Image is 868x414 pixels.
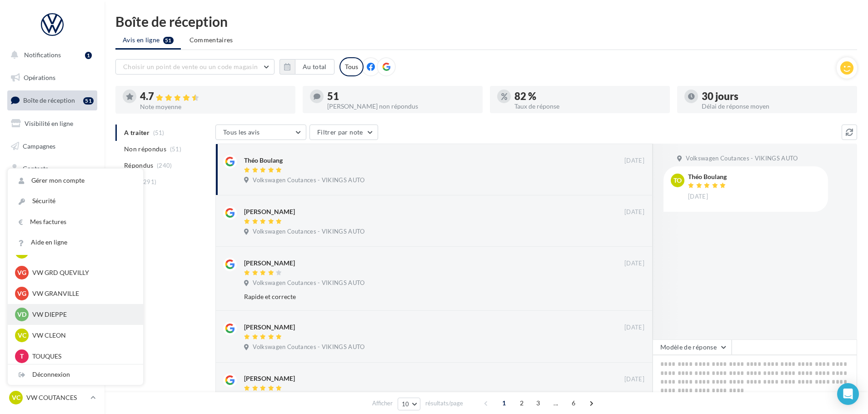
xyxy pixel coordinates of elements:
[327,103,475,110] div: [PERSON_NAME] non répondus
[5,257,99,284] a: Campagnes DataOnDemand
[279,59,334,75] button: Au total
[837,383,859,405] div: Open Intercom Messenger
[24,51,61,59] span: Notifications
[497,396,511,410] span: 1
[23,96,75,104] span: Boîte de réception
[157,162,172,169] span: (240)
[372,399,393,408] span: Afficher
[5,227,99,254] a: PLV et print personnalisable
[17,289,26,298] span: VG
[85,52,92,59] div: 1
[123,63,258,70] span: Choisir un point de vente ou un code magasin
[5,137,99,156] a: Campagnes
[253,176,364,185] span: Volkswagen Coutances - VIKINGS AUTO
[124,145,166,154] span: Non répondus
[17,310,26,319] span: VD
[244,156,283,165] div: Théo Boulang
[253,279,364,287] span: Volkswagen Coutances - VIKINGS AUTO
[32,289,132,298] p: VW GRANVILLE
[8,212,143,232] a: Mes factures
[688,174,728,180] div: Théo Boulang
[25,120,73,127] span: Visibilité en ligne
[32,310,132,319] p: VW DIEPPE
[124,161,154,170] span: Répondus
[624,324,644,332] span: [DATE]
[20,352,24,361] span: T
[5,114,99,133] a: Visibilité en ligne
[566,396,581,410] span: 6
[244,259,295,268] div: [PERSON_NAME]
[5,182,99,201] a: Médiathèque
[17,268,26,277] span: VG
[5,68,99,87] a: Opérations
[531,396,545,410] span: 3
[115,59,274,75] button: Choisir un point de vente ou un code magasin
[190,35,233,45] span: Commentaires
[514,91,663,101] div: 82 %
[309,125,378,140] button: Filtrer par note
[253,343,364,351] span: Volkswagen Coutances - VIKINGS AUTO
[244,374,295,383] div: [PERSON_NAME]
[140,91,288,102] div: 4.7
[425,399,463,408] span: résultats/page
[673,176,682,185] span: To
[5,90,99,110] a: Boîte de réception51
[624,259,644,268] span: [DATE]
[244,292,585,301] div: Rapide et correcte
[327,91,475,101] div: 51
[244,323,295,332] div: [PERSON_NAME]
[140,104,288,110] div: Note moyenne
[5,159,99,178] a: Contacts
[215,125,306,140] button: Tous les avis
[624,157,644,165] span: [DATE]
[7,389,97,406] a: VC VW COUTANCES
[32,352,132,361] p: TOUQUES
[115,15,857,28] div: Boîte de réception
[23,165,48,172] span: Contacts
[688,193,708,201] span: [DATE]
[24,74,55,81] span: Opérations
[141,178,157,185] span: (291)
[23,142,55,150] span: Campagnes
[8,191,143,211] a: Sécurité
[8,232,143,253] a: Aide en ligne
[514,103,663,110] div: Taux de réponse
[295,59,334,75] button: Au total
[170,145,181,153] span: (51)
[32,331,132,340] p: VW CLEON
[702,91,850,101] div: 30 jours
[402,400,409,408] span: 10
[514,396,529,410] span: 2
[8,364,143,385] div: Déconnexion
[686,155,798,163] span: Volkswagen Coutances - VIKINGS AUTO
[624,375,644,384] span: [DATE]
[244,207,295,216] div: [PERSON_NAME]
[5,205,99,224] a: Calendrier
[398,398,421,410] button: 10
[339,57,364,76] div: Tous
[26,393,87,402] p: VW COUTANCES
[8,170,143,191] a: Gérer mon compte
[18,331,26,340] span: VC
[653,339,732,355] button: Modèle de réponse
[12,393,20,402] span: VC
[32,268,132,277] p: VW GRD QUEVILLY
[702,103,850,110] div: Délai de réponse moyen
[223,128,260,136] span: Tous les avis
[5,45,95,65] button: Notifications 1
[624,208,644,216] span: [DATE]
[83,97,94,105] div: 51
[549,396,563,410] span: ...
[253,228,364,236] span: Volkswagen Coutances - VIKINGS AUTO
